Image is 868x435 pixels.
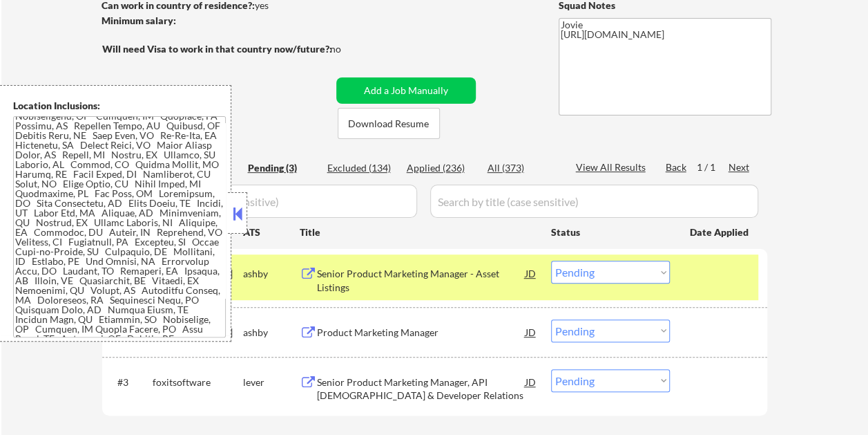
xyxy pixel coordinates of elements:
[690,225,751,239] div: Date Applied
[317,326,525,340] div: Product Marketing Manager
[106,185,417,218] input: Search by company (case sensitive)
[243,267,300,281] div: ashby
[729,160,751,174] div: Next
[330,42,369,56] div: no
[243,225,300,239] div: ATS
[666,160,688,174] div: Back
[243,376,300,389] div: lever
[336,77,476,104] button: Add a Job Manually
[317,267,525,294] div: Senior Product Marketing Manager - Asset Listings
[524,369,538,394] div: JD
[524,261,538,286] div: JD
[407,161,476,175] div: Applied (236)
[117,376,142,389] div: #3
[102,43,332,55] strong: Will need Visa to work in that country now/future?:
[153,376,243,389] div: foxitsoftware
[13,99,226,113] div: Location Inclusions:
[327,161,396,175] div: Excluded (134)
[300,225,538,239] div: Title
[102,15,176,26] strong: Minimum salary:
[488,161,557,175] div: All (373)
[524,320,538,344] div: JD
[248,161,317,175] div: Pending (3)
[243,326,300,340] div: ashby
[576,160,650,174] div: View All Results
[697,160,729,174] div: 1 / 1
[551,219,670,244] div: Status
[338,108,440,139] button: Download Resume
[317,376,525,402] div: Senior Product Marketing Manager, API [DEMOGRAPHIC_DATA] & Developer Relations
[430,185,758,218] input: Search by title (case sensitive)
